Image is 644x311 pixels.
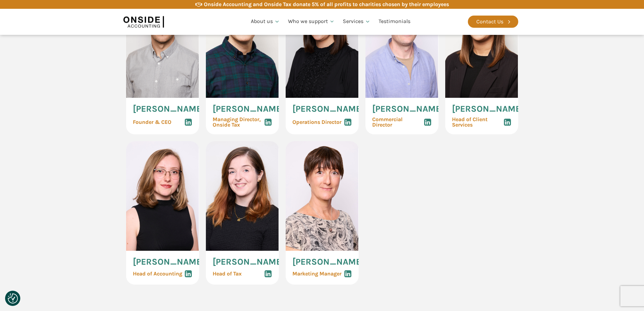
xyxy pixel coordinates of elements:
div: Contact Us [476,17,503,26]
span: [PERSON_NAME] [133,258,205,266]
span: Head of Client Services [452,117,503,128]
img: Revisit consent button [8,293,18,304]
span: Head of Tax [213,271,242,276]
span: Operations Director [292,119,341,125]
a: Testimonials [375,10,414,33]
span: [PERSON_NAME] [213,105,284,113]
span: [PERSON_NAME] [292,105,364,113]
a: About us [247,10,284,33]
a: Services [339,10,375,33]
span: [PERSON_NAME] [213,258,284,266]
span: [PERSON_NAME] [133,105,205,113]
span: Head of Accounting [133,271,182,276]
span: [PERSON_NAME] [372,105,444,113]
span: [PERSON_NAME] [452,105,524,113]
a: Who we support [284,10,339,33]
span: Marketing Manager [292,271,341,276]
span: Managing Director, Onside Tax [213,117,261,128]
span: [PERSON_NAME] [292,258,364,266]
span: Commercial Director [372,117,424,128]
button: Consent Preferences [8,293,18,304]
a: Contact Us [468,16,518,28]
img: Onside Accounting [123,14,164,29]
span: Founder & CEO [133,119,171,125]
